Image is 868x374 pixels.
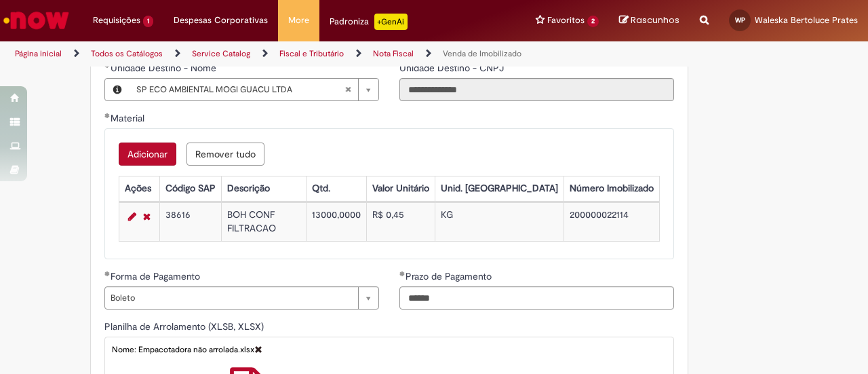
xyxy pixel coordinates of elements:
td: R$ 0,45 [366,203,435,242]
span: Obrigatório Preenchido [104,113,111,118]
span: Planilha de Arrolamento (XLSB, XLSX) [104,320,267,333]
span: Obrigatório Preenchido [399,271,406,276]
div: Padroniza [330,14,408,30]
span: More [288,14,309,27]
td: 38616 [159,203,221,242]
button: Unidade Destino - Nome, Visualizar este registro SP ECO AMBIENTAL MOGI GUACU LTDA [105,79,130,100]
span: Somente leitura - Unidade Destino - CNPJ [399,62,507,74]
button: Remove all rows for Material [186,143,264,166]
ul: Trilhas de página [10,41,568,67]
a: Nota Fiscal [373,48,414,59]
span: Obrigatório Preenchido [104,271,111,276]
th: Número Imobilizado [564,176,659,202]
span: Boleto [111,287,351,309]
a: Service Catalog [192,48,250,59]
a: Editar Linha 1 [125,208,140,225]
a: Todos os Catálogos [91,48,163,59]
span: Despesas Corporativas [174,14,268,27]
span: Requisições [93,14,140,27]
div: Nome: Empacotadora não arrolada.xlsx [108,344,670,360]
a: Remover linha 1 [140,208,154,225]
span: Favoritos [547,14,585,27]
span: SP ECO AMBIENTAL MOGI GUACU LTDA [136,79,344,100]
span: Material [111,112,147,124]
th: Unid. [GEOGRAPHIC_DATA] [435,176,564,202]
abbr: Limpar campo Unidade Destino - Nome [338,79,358,100]
span: 1 [143,16,153,27]
span: Prazo de Pagamento [406,270,494,282]
button: Add a row for Material [119,143,176,166]
th: Qtd. [306,176,366,202]
span: Waleska Bertoluce Prates [755,14,858,26]
td: BOH CONF FILTRACAO [221,203,306,242]
td: KG [435,203,564,242]
span: Forma de Pagamento [111,270,203,282]
p: +GenAi [374,14,408,30]
a: Fiscal e Tributário [279,48,344,59]
th: Valor Unitário [366,176,435,202]
th: Ações [119,176,159,202]
a: SP ECO AMBIENTAL MOGI GUACU LTDALimpar campo Unidade Destino - Nome [130,79,378,100]
span: 2 [587,16,599,27]
td: 200000022114 [564,203,659,242]
th: Descrição [221,176,306,202]
img: ServiceNow [1,7,71,34]
span: Unidade Destino - Nome [111,62,219,74]
a: Delete [254,345,262,354]
input: Unidade Destino - CNPJ [399,78,674,101]
a: Venda de Imobilizado [443,48,521,59]
span: WP [735,16,745,24]
th: Código SAP [159,176,221,202]
td: 13000,0000 [306,203,366,242]
span: Rascunhos [631,14,679,26]
a: Página inicial [15,48,62,59]
a: Rascunhos [619,14,679,27]
input: Prazo de Pagamento [399,286,674,310]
